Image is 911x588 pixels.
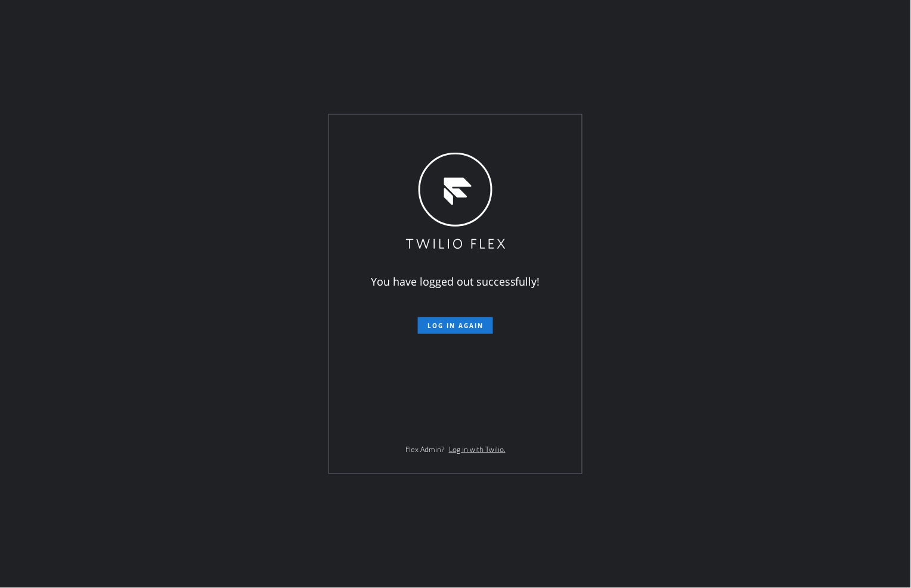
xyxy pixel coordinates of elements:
[449,444,506,454] a: Log in with Twilio.
[427,321,484,330] span: Log in again
[405,444,444,454] span: Flex Admin?
[371,274,540,289] span: You have logged out successfully!
[418,317,493,334] button: Log in again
